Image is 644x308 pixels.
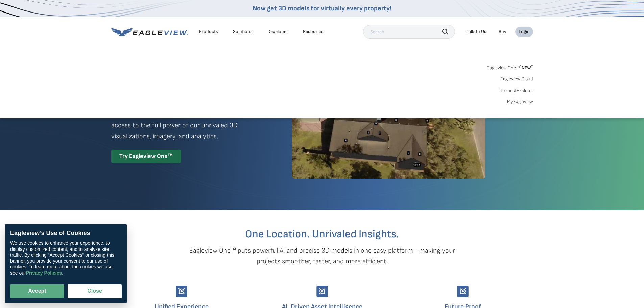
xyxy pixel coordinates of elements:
a: MyEagleview [507,99,533,105]
a: Eagleview Cloud [500,76,533,82]
img: Group-9744.svg [316,286,328,297]
a: Now get 3D models for virtually every property! [253,4,391,13]
a: Developer [267,29,288,35]
div: Talk To Us [467,29,486,35]
a: Buy [499,29,506,35]
input: Search [363,25,455,39]
a: Eagleview One™*NEW* [487,63,533,71]
div: Try Eagleview One™ [111,150,181,163]
div: Products [199,29,218,35]
div: Login [519,29,530,35]
a: ConnectExplorer [499,88,533,94]
div: Solutions [233,29,253,35]
div: We use cookies to enhance your experience, to display customized content, and to analyze site tra... [10,240,122,276]
span: NEW [520,65,533,71]
h2: One Location. Unrivaled Insights. [116,229,528,240]
button: Accept [10,284,64,298]
p: A premium digital experience that provides seamless access to the full power of our unrivaled 3D ... [111,109,267,142]
div: Resources [303,29,325,35]
a: Privacy Policies [26,270,62,276]
div: Eagleview’s Use of Cookies [10,230,122,237]
button: Close [68,284,122,298]
img: Group-9744.svg [457,286,469,297]
img: Group-9744.svg [176,286,187,297]
p: Eagleview One™ puts powerful AI and precise 3D models in one easy platform—making your projects s... [177,245,467,267]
